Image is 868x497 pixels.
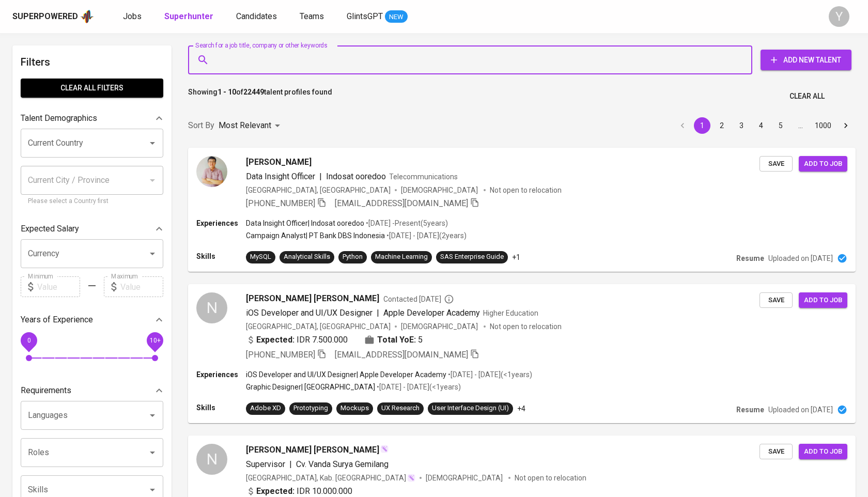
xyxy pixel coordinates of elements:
span: [DEMOGRAPHIC_DATA] [426,473,504,483]
input: Value [37,276,80,297]
span: Save [765,158,787,170]
p: • [DATE] - [DATE] ( 2 years ) [385,230,467,241]
b: Total YoE: [377,334,416,346]
button: Open [145,136,160,150]
nav: pagination navigation [673,117,856,134]
p: Requirements [21,384,71,397]
div: N [196,292,227,323]
button: Go to page 1000 [812,117,834,134]
span: | [319,170,322,183]
button: Add to job [799,156,847,172]
span: Cv. Vanda Surya Gemilang [296,459,389,469]
p: • [DATE] - Present ( 5 years ) [364,218,448,228]
p: Uploaded on [DATE] [768,253,833,263]
div: Adobe XD [250,403,281,413]
img: app logo [80,9,94,24]
img: magic_wand.svg [380,445,389,453]
p: Graphic Designer | [GEOGRAPHIC_DATA] [246,382,375,392]
div: [GEOGRAPHIC_DATA], [GEOGRAPHIC_DATA] [246,185,391,195]
span: [PHONE_NUMBER] [246,198,315,208]
p: Please select a Country first [28,196,156,207]
b: 22449 [243,88,264,96]
span: Telecommunications [389,173,458,181]
a: Teams [300,10,326,23]
div: [GEOGRAPHIC_DATA], Kab. [GEOGRAPHIC_DATA] [246,473,415,483]
button: Go to page 5 [772,117,789,134]
a: [PERSON_NAME]Data Insight Officer|Indosat ooredooTelecommunications[GEOGRAPHIC_DATA], [GEOGRAPHIC... [188,148,856,272]
span: Save [765,446,787,458]
p: Not open to relocation [515,473,586,483]
div: Analytical Skills [284,252,330,262]
span: GlintsGPT [347,11,383,21]
button: Open [145,483,160,497]
button: Open [145,408,160,423]
div: Years of Experience [21,309,163,330]
span: Supervisor [246,459,285,469]
p: Talent Demographics [21,112,97,125]
button: Go to page 4 [753,117,769,134]
p: Years of Experience [21,314,93,326]
span: Jobs [123,11,142,21]
p: Skills [196,251,246,261]
span: [PERSON_NAME] [PERSON_NAME] [246,444,379,456]
button: Add to job [799,292,847,308]
button: Save [760,292,793,308]
p: Not open to relocation [490,321,562,332]
span: [DEMOGRAPHIC_DATA] [401,185,479,195]
p: Experiences [196,369,246,380]
span: Add New Talent [769,54,843,67]
p: Expected Salary [21,223,79,235]
span: [PHONE_NUMBER] [246,350,315,360]
p: Skills [196,402,246,413]
span: | [289,458,292,471]
button: Clear All [785,87,829,106]
span: Save [765,294,787,306]
p: +1 [512,252,520,262]
span: 10+ [149,337,160,344]
div: Superpowered [12,11,78,23]
a: Superhunter [164,10,215,23]
span: Data Insight Officer [246,172,315,181]
span: [EMAIL_ADDRESS][DOMAIN_NAME] [335,350,468,360]
p: Most Relevant [219,119,271,132]
span: Clear All filters [29,82,155,95]
span: [EMAIL_ADDRESS][DOMAIN_NAME] [335,198,468,208]
div: Most Relevant [219,116,284,135]
div: [GEOGRAPHIC_DATA], [GEOGRAPHIC_DATA] [246,321,391,332]
p: Data Insight Officer | Indosat ooredoo [246,218,364,228]
a: Candidates [236,10,279,23]
span: [DEMOGRAPHIC_DATA] [401,321,479,332]
span: Add to job [804,294,842,306]
p: Experiences [196,218,246,228]
span: Add to job [804,158,842,170]
span: Higher Education [483,309,538,317]
p: Not open to relocation [490,185,562,195]
button: page 1 [694,117,710,134]
a: Superpoweredapp logo [12,9,94,24]
div: … [792,120,809,131]
button: Add New Talent [761,50,851,70]
div: IDR 7.500.000 [246,334,348,346]
p: +4 [517,403,525,414]
img: 1a8ad1507d7fc43c23ab60bb379b75a2.jpg [196,156,227,187]
span: 5 [418,334,423,346]
span: [PERSON_NAME] [246,156,312,168]
a: N[PERSON_NAME] [PERSON_NAME]Contacted [DATE]iOS Developer and UI/UX Designer|Apple Developer Acad... [188,284,856,423]
p: • [DATE] - [DATE] ( <1 years ) [375,382,461,392]
div: Talent Demographics [21,108,163,129]
button: Open [145,445,160,460]
div: Y [829,6,849,27]
b: 1 - 10 [218,88,236,96]
button: Save [760,156,793,172]
button: Go to page 2 [714,117,730,134]
p: Sort By [188,119,214,132]
span: | [377,307,379,319]
span: Contacted [DATE] [383,294,454,304]
div: Prototyping [293,403,328,413]
div: Mockups [340,403,369,413]
div: UX Research [381,403,420,413]
svg: By Philippines recruiter [444,294,454,304]
button: Add to job [799,444,847,460]
p: Uploaded on [DATE] [768,405,833,415]
div: Requirements [21,380,163,401]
